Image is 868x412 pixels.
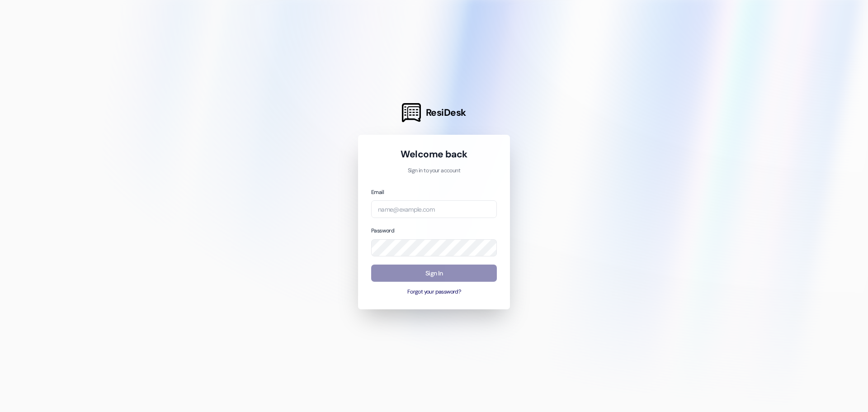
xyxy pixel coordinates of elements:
p: Sign in to your account [371,167,497,175]
button: Forgot your password? [371,288,497,296]
input: name@example.com [371,200,497,218]
span: ResiDesk [426,106,466,119]
h1: Welcome back [371,148,497,161]
label: Password [371,227,394,234]
img: ResiDesk Logo [402,103,421,122]
button: Sign In [371,265,497,282]
label: Email [371,189,384,196]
